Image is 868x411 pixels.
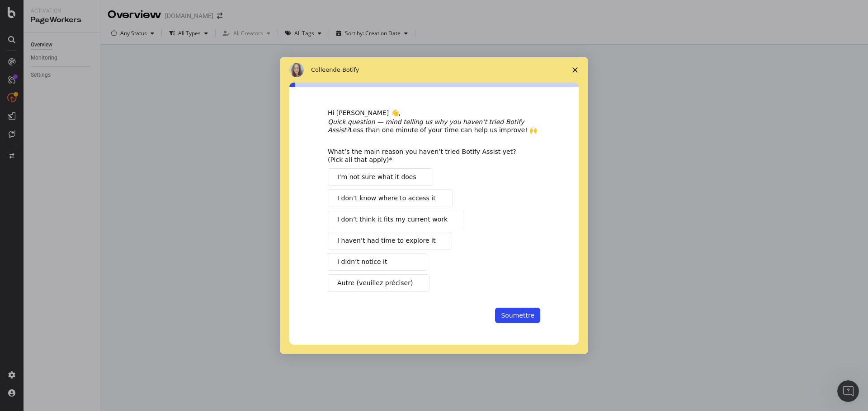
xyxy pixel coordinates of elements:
[333,66,359,73] span: de Botify
[328,232,452,249] button: I haven’t had time to explore it
[337,257,387,267] span: I didn’t notice it
[337,194,436,203] span: I don’t know where to access it
[337,278,413,288] span: Autre (veuillez préciser)
[337,236,435,245] span: I haven’t had time to explore it
[328,118,540,134] div: Less than one minute of your time can help us improve! 🙌
[328,189,453,207] button: I don’t know where to access it
[328,148,527,164] div: What’s the main reason you haven’t tried Botify Assist yet? (Pick all that apply)
[328,274,429,292] button: Autre (veuillez préciser)
[328,118,524,134] i: Quick question — mind telling us why you haven’t tried Botify Assist?
[562,57,588,83] span: Fermer l'enquête
[328,109,540,118] div: Hi [PERSON_NAME] 👋,
[328,253,427,271] button: I didn’t notice it
[311,66,333,73] span: Colleen
[337,172,416,182] span: I’m not sure what it does
[328,211,464,228] button: I don’t think it fits my current work
[337,215,448,224] span: I don’t think it fits my current work
[495,308,540,323] button: Soumettre
[289,63,304,77] img: Profile image for Colleen
[328,168,433,186] button: I’m not sure what it does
